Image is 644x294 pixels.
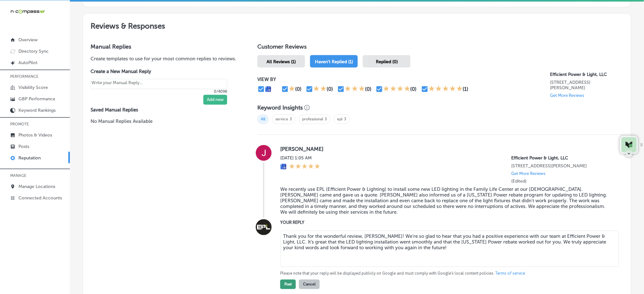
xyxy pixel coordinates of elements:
[315,59,353,64] span: Haven't Replied (1)
[550,72,623,77] p: Efficient Power & Light, LLC
[512,156,613,161] p: Efficient Power & Light, LLC
[495,271,525,277] a: Terms of service
[550,80,623,90] p: 105 Avalon Ct BRANDON, MS 39047-7641, US
[376,59,398,64] span: Replied (0)
[83,14,631,36] h2: Reviews & Responses
[18,184,55,189] p: Manage Locations
[91,118,237,125] p: No Manual Replies Available
[344,117,346,122] a: 3
[345,85,365,93] div: 3 Stars
[463,86,469,92] div: (1)
[91,79,227,89] textarea: Create your Quick Reply
[325,117,327,122] a: 3
[257,115,269,124] span: All
[18,60,37,65] p: AutoPilot
[327,86,333,92] div: (0)
[18,144,29,149] p: Posts
[410,86,417,92] div: (0)
[383,85,410,93] div: 4 Stars
[91,43,237,50] h3: Manual Replies
[280,187,613,215] blockquote: We recently use EPL (Efficient Power & Lighting) to install some new LED lighting in the Family L...
[91,89,227,94] p: 0/4096
[280,156,320,161] label: [DATE] 1:05 AM
[18,195,62,201] p: Connected Accounts
[429,85,463,93] div: 5 Stars
[257,43,623,53] h1: Customer Reviews
[91,55,237,62] p: Create templates to use for your most common replies to reviews.
[313,85,327,93] div: 2 Stars
[18,155,41,161] p: Reputation
[18,37,37,43] p: Overview
[91,69,227,74] label: Create a New Manual Reply
[257,77,550,82] p: VIEW BY
[299,280,320,289] button: Cancel
[280,280,296,289] button: Post
[365,86,371,92] div: (0)
[10,9,45,15] img: 660ab0bf-5cc7-4cb8-ba1c-48b5ae0f18e60NCTV_CLogo_TV_Black_-500x88.png
[512,164,613,169] p: 105 Avalon Ct
[275,117,288,122] a: service
[280,146,613,152] label: [PERSON_NAME]
[267,59,296,64] span: All Reviews (1)
[512,179,527,184] label: (Edited)
[290,117,292,122] a: 3
[256,219,272,235] img: Image
[18,49,49,54] p: Directory Sync
[337,117,342,122] a: epl
[18,108,56,113] p: Keyword Rankings
[280,271,613,277] p: Please note that your reply will be displayed publicly on Google and must comply with Google's lo...
[18,96,55,102] p: GBP Performance
[203,95,227,105] button: Add new
[289,164,320,170] div: 5 Stars
[295,86,302,92] div: (0)
[18,85,48,90] p: Visibility Score
[91,107,237,113] label: Saved Manual Replies
[18,132,52,138] p: Photos & Videos
[289,85,295,93] div: 1 Star
[512,171,546,176] p: Get More Reviews
[280,231,619,267] textarea: Thank you for the wonderful review, [PERSON_NAME]! We're so glad to hear that you had a positive ...
[280,220,613,225] label: YOUR REPLY
[302,117,323,122] a: professional
[257,104,303,111] h3: Keyword Insights
[550,93,585,98] p: Get More Reviews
